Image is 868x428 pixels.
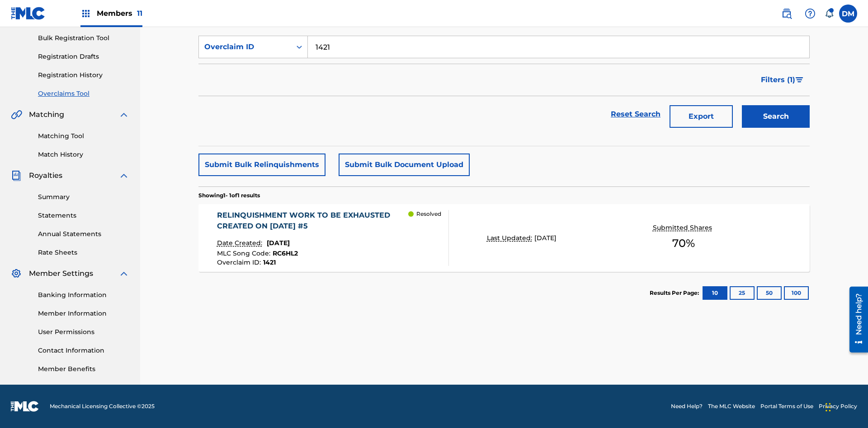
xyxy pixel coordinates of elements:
div: Notifications [825,9,834,18]
button: Filters (1) [755,69,810,91]
span: Overclaim ID : [217,258,263,266]
a: Member Information [38,309,129,318]
span: Filters ( 1 ) [761,74,795,85]
span: MLC Song Code : [217,249,273,257]
span: Royalties [29,170,62,181]
span: RC6HL2 [273,249,298,257]
p: Resolved [416,210,441,218]
iframe: Resource Center [843,283,868,357]
div: User Menu [839,5,857,23]
a: Statements [38,211,129,220]
p: Results Per Page: [650,289,701,297]
a: User Permissions [38,327,129,337]
p: Showing 1 - 1 of 1 results [198,191,260,200]
button: Submit Bulk Relinquishments [198,154,325,176]
a: Annual Statements [38,229,129,239]
a: Need Help? [671,402,703,410]
button: 25 [730,286,755,300]
a: Public Search [778,5,796,23]
button: Export [670,105,733,128]
img: filter [796,77,803,83]
a: Registration History [38,70,129,80]
div: Overclaim ID [204,42,286,52]
span: [DATE] [267,239,290,247]
a: Summary [38,192,129,202]
img: expand [118,170,129,181]
div: RELINQUISHMENT WORK TO BE EXHAUSTED CREATED ON [DATE] #5 [217,210,409,232]
span: Matching [29,109,64,120]
a: Overclaims Tool [38,89,129,98]
img: Top Rightsholders [80,8,91,19]
button: Submit Bulk Document Upload [339,154,470,176]
span: 1421 [263,258,276,266]
a: The MLC Website [708,402,755,410]
form: Search Form [198,36,810,132]
a: Portal Terms of Use [760,402,813,410]
a: Match History [38,150,129,159]
button: 100 [784,286,809,300]
a: Member Benefits [38,364,129,374]
span: Member Settings [29,268,93,279]
span: 70 % [672,235,695,251]
button: Search [742,105,810,128]
img: Member Settings [11,268,22,279]
a: Reset Search [606,104,665,124]
img: Matching [11,109,22,120]
p: Submitted Shares [653,223,714,233]
a: RELINQUISHMENT WORK TO BE EXHAUSTED CREATED ON [DATE] #5Date Created:[DATE]MLC Song Code:RC6HL2Ov... [198,204,810,272]
img: logo [11,401,39,412]
img: MLC Logo [11,7,46,20]
a: Contact Information [38,346,129,355]
span: 11 [137,9,142,18]
a: Rate Sheets [38,248,129,257]
div: Drag [826,394,831,421]
a: Privacy Policy [819,402,857,410]
img: help [805,8,816,19]
img: expand [118,109,129,120]
iframe: Chat Widget [823,385,868,428]
a: Registration Drafts [38,52,129,61]
button: 10 [703,286,727,300]
p: Date Created: [217,238,264,248]
button: 50 [757,286,782,300]
img: expand [118,268,129,279]
span: Mechanical Licensing Collective © 2025 [50,402,155,410]
div: Help [801,5,819,23]
p: Last Updated: [487,233,534,243]
span: Members [97,8,142,19]
a: Banking Information [38,290,129,300]
a: Matching Tool [38,131,129,141]
img: search [781,8,792,19]
img: Royalties [11,170,22,181]
a: Bulk Registration Tool [38,33,129,43]
span: [DATE] [534,234,557,242]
